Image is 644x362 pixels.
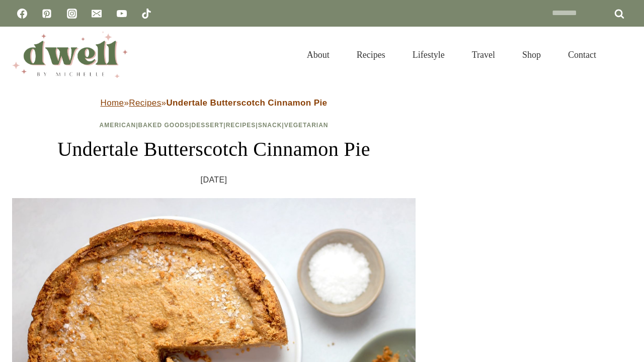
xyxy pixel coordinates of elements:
a: American [100,122,136,129]
span: » » [101,98,328,108]
a: Travel [458,37,509,72]
h1: Undertale Butterscotch Cinnamon Pie [12,134,416,164]
button: View Search Form [615,46,632,63]
span: | | | | | [100,122,329,129]
a: Pinterest [37,4,57,24]
time: [DATE] [201,172,227,188]
a: Recipes [226,122,256,129]
a: Baked Goods [138,122,190,129]
a: TikTok [136,4,156,24]
strong: Undertale Butterscotch Cinnamon Pie [166,98,327,108]
a: Vegetarian [284,122,329,129]
a: Home [101,98,124,108]
a: Recipes [343,37,399,72]
a: Dessert [192,122,224,129]
a: Email [87,4,107,24]
a: YouTube [112,4,132,24]
a: Instagram [62,4,82,24]
a: Shop [509,37,554,72]
a: Snack [258,122,282,129]
img: DWELL by michelle [12,32,128,78]
nav: Primary Navigation [293,37,610,72]
a: About [293,37,343,72]
a: Recipes [129,98,161,108]
a: Contact [554,37,610,72]
a: Facebook [12,4,32,24]
a: Lifestyle [399,37,458,72]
